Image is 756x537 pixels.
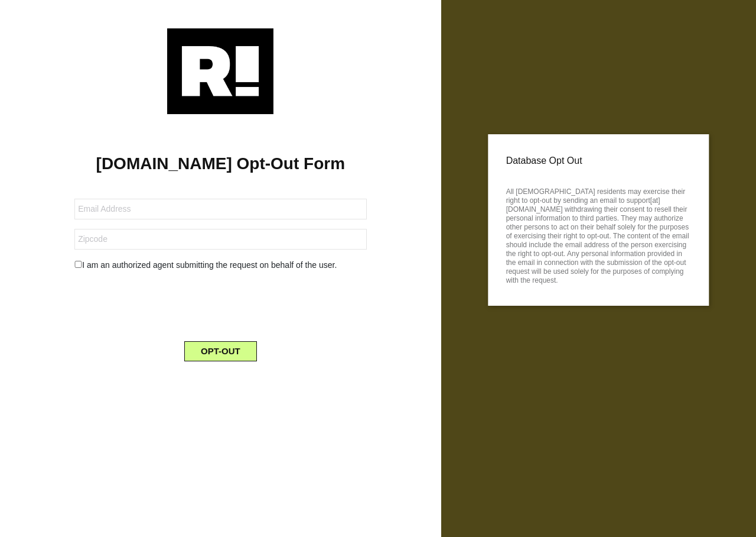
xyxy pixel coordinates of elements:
[506,184,691,285] p: All [DEMOGRAPHIC_DATA] residents may exercise their right to opt-out by sending an email to suppo...
[184,341,257,361] button: OPT-OUT
[74,229,366,250] input: Zipcode
[506,152,691,170] p: Database Opt Out
[131,281,310,327] iframe: reCAPTCHA
[74,199,366,219] input: Email Address
[18,154,423,174] h1: [DOMAIN_NAME] Opt-Out Form
[66,259,375,271] div: I am an authorized agent submitting the request on behalf of the user.
[167,28,273,114] img: Retention.com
